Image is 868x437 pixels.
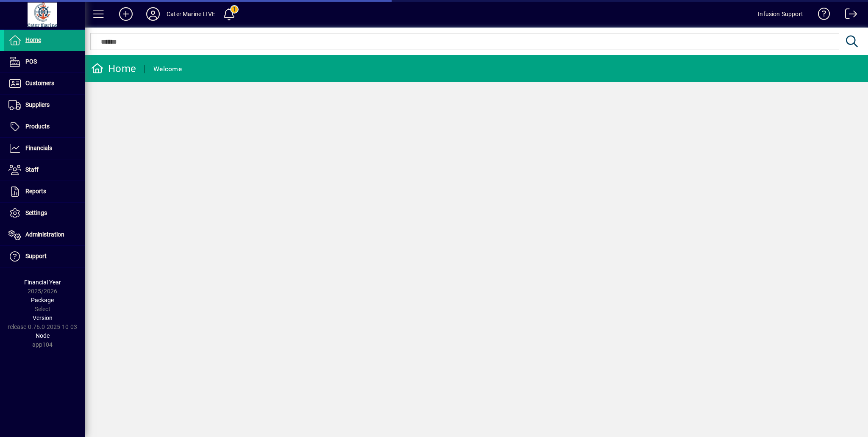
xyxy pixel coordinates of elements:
[4,95,85,116] a: Suppliers
[25,209,47,216] span: Settings
[153,62,182,76] div: Welcome
[112,6,139,22] button: Add
[167,7,215,21] div: Cater Marine LIVE
[25,231,64,238] span: Administration
[4,224,85,245] a: Administration
[4,246,85,267] a: Support
[4,116,85,137] a: Products
[25,123,50,130] span: Products
[91,62,136,75] div: Home
[25,36,41,43] span: Home
[31,297,54,303] span: Package
[139,6,167,22] button: Profile
[4,51,85,72] a: POS
[758,7,803,21] div: Infusion Support
[4,181,85,202] a: Reports
[25,253,47,259] span: Support
[4,138,85,159] a: Financials
[25,58,37,65] span: POS
[4,203,85,224] a: Settings
[25,101,50,108] span: Suppliers
[812,2,830,29] a: Knowledge Base
[25,80,54,86] span: Customers
[4,73,85,94] a: Customers
[25,166,39,173] span: Staff
[24,279,61,286] span: Financial Year
[4,159,85,181] a: Staff
[839,2,857,29] a: Logout
[25,188,46,195] span: Reports
[36,332,50,339] span: Node
[33,315,53,321] span: Version
[25,145,52,151] span: Financials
